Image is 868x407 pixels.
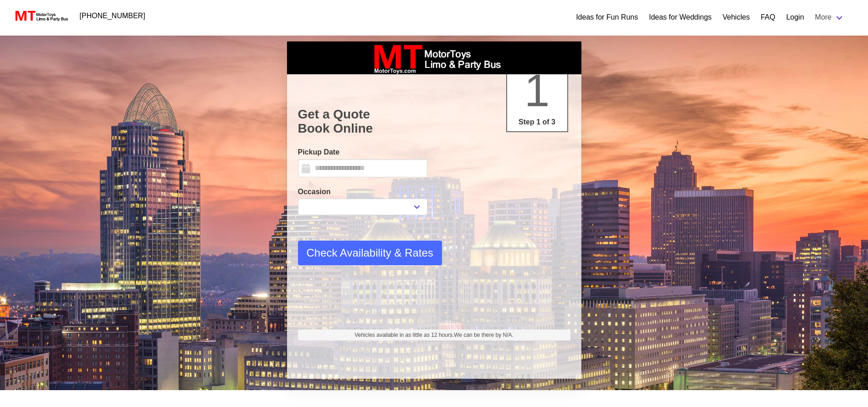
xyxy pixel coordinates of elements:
a: Vehicles [723,12,750,23]
h1: Get a Quote Book Online [298,107,570,136]
label: Pickup Date [298,147,427,158]
span: 1 [524,65,550,116]
a: Login [786,12,804,23]
a: [PHONE_NUMBER] [74,7,151,25]
span: Check Availability & Rates [307,245,433,261]
span: Vehicles available in as little as 12 hours. [354,331,514,339]
a: Ideas for Fun Runs [576,12,638,23]
label: Occasion [298,186,427,197]
img: box_logo_brand.jpeg [366,41,503,74]
a: More [810,8,850,26]
button: Check Availability & Rates [298,241,442,265]
img: MotorToys Logo [13,10,69,22]
a: FAQ [760,12,775,23]
span: We can be there by N/A. [454,332,514,338]
p: Step 1 of 3 [511,117,564,128]
a: Ideas for Weddings [649,12,712,23]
